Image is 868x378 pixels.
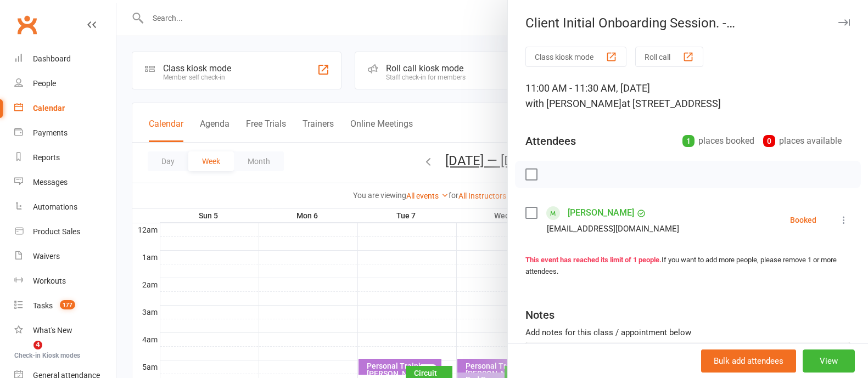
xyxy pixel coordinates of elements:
[635,47,703,67] button: Roll call
[14,145,116,170] a: Reports
[33,153,60,162] div: Reports
[33,301,53,310] div: Tasks
[525,81,850,111] div: 11:00 AM - 11:30 AM, [DATE]
[14,96,116,121] a: Calendar
[14,219,116,244] a: Product Sales
[14,269,116,294] a: Workouts
[525,307,555,323] div: Notes
[14,195,116,219] a: Automations
[14,71,116,96] a: People
[525,98,621,109] span: with [PERSON_NAME]
[33,104,65,112] div: Calendar
[525,255,850,278] div: If you want to add more people, please remove 1 or more attendees.
[508,15,868,31] div: Client Initial Onboarding Session. - [PERSON_NAME]...
[14,170,116,195] a: Messages
[525,133,576,149] div: Attendees
[14,47,116,71] a: Dashboard
[701,349,796,373] button: Bulk add attendees
[763,135,775,147] div: 0
[621,98,721,109] span: at [STREET_ADDRESS]
[547,222,679,236] div: [EMAIL_ADDRESS][DOMAIN_NAME]
[682,135,695,147] div: 1
[33,202,77,211] div: Automations
[525,256,662,264] strong: This event has reached its limit of 1 people.
[33,178,68,187] div: Messages
[525,47,626,67] button: Class kiosk mode
[682,133,754,149] div: places booked
[803,349,855,373] button: View
[13,11,41,38] a: Clubworx
[33,277,66,285] div: Workouts
[33,341,42,349] span: 4
[525,326,850,339] div: Add notes for this class / appointment below
[33,128,68,137] div: Payments
[790,216,816,224] div: Booked
[568,204,634,222] a: [PERSON_NAME]
[14,244,116,269] a: Waivers
[14,318,116,343] a: What's New
[33,227,80,236] div: Product Sales
[14,294,116,318] a: Tasks 177
[14,121,116,145] a: Payments
[33,326,72,335] div: What's New
[33,252,60,261] div: Waivers
[763,133,842,149] div: places available
[33,54,71,63] div: Dashboard
[11,341,37,367] iframe: Intercom live chat
[60,300,75,309] span: 177
[33,79,56,88] div: People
